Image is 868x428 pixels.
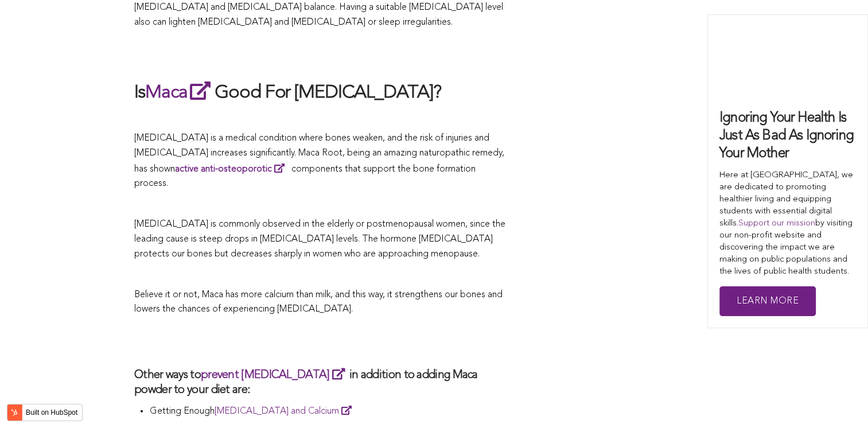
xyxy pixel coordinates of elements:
img: HubSpot sprocket logo [7,406,21,419]
a: prevent [MEDICAL_DATA] [201,369,349,381]
span: [MEDICAL_DATA] is commonly observed in the elderly or postmenopausal women, since the leading cau... [134,220,505,258]
a: Maca [145,84,215,102]
iframe: Chat Widget [811,373,868,428]
a: [MEDICAL_DATA] and Calcium [214,407,356,416]
button: Built on HubSpot [7,404,83,421]
h3: Other ways to in addition to adding Maca powder to your diet are: [134,367,507,398]
p: Getting Enough [149,403,507,419]
span: [MEDICAL_DATA] is a medical condition where bones weaken, and the risk of injuries and [MEDICAL_D... [134,134,504,188]
h2: Is Good For [MEDICAL_DATA]? [134,79,507,106]
label: Built on HubSpot [21,405,82,420]
a: active anti-osteoporotic [175,165,289,174]
a: Learn More [719,286,816,317]
span: Believe it or not, Maca has more calcium than milk, and this way, it strengthens our bones and lo... [134,290,503,314]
